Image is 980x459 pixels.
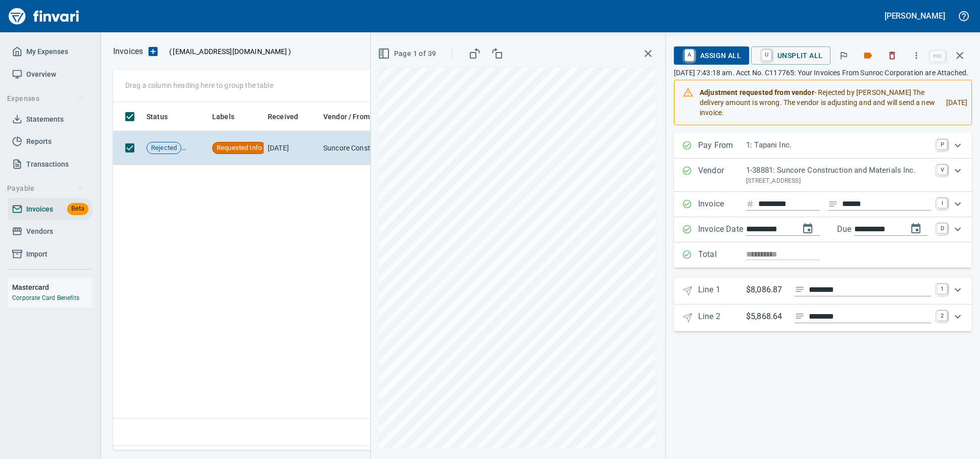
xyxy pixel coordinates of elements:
span: Reports [26,135,52,148]
a: Reports [8,130,92,153]
span: Pages Split [181,143,199,151]
button: change due date [904,217,928,241]
span: Vendor / From [323,111,370,123]
a: V [937,165,947,175]
button: change date [796,217,820,241]
span: Labels [212,111,234,123]
button: UUnsplit All [751,46,830,65]
span: Received [268,111,298,123]
a: esc [930,50,945,62]
span: Expenses [7,92,83,105]
button: Expenses [3,89,87,108]
a: Vendors [8,220,92,243]
div: Expand [674,133,972,159]
h5: [PERSON_NAME] [885,11,945,21]
div: Expand [674,192,972,217]
nav: breadcrumb [113,45,143,58]
a: Import [8,243,92,266]
a: U [762,49,771,61]
span: Received [268,111,311,123]
a: InvoicesBeta [8,198,92,221]
span: Import [26,248,47,261]
svg: Invoice number [746,198,754,210]
span: Status [146,111,181,123]
p: Invoices [113,45,143,58]
span: Beta [67,203,88,215]
span: Statements [26,113,64,126]
span: Invoices [26,203,53,216]
span: Page 1 of 39 [380,47,436,60]
a: 1 [937,284,947,294]
p: $5,868.64 [746,311,787,323]
a: P [937,139,947,149]
p: Vendor [698,165,746,186]
span: Assign All [682,47,741,64]
div: Expand [674,278,972,304]
h6: Mastercard [12,282,92,293]
a: A [684,49,694,61]
span: Status [146,111,168,123]
span: My Expenses [26,45,68,58]
span: [EMAIL_ADDRESS][DOMAIN_NAME] [172,46,288,57]
span: Payable [7,182,83,195]
img: Finvari [6,4,82,28]
button: Upload an Invoice [143,45,163,58]
p: Due [837,223,885,235]
span: Rejected [147,143,181,153]
span: Requested Info [213,143,266,153]
div: [DATE] [938,83,967,122]
button: Page 1 of 39 [376,44,440,63]
span: Overview [26,68,56,81]
button: [PERSON_NAME] [882,8,948,24]
div: Expand [674,159,972,192]
div: Expand [674,217,972,242]
p: 1-38881: Suncore Construction and Materials Inc. [746,165,931,176]
p: ( ) [163,46,291,57]
span: Unsplit All [759,47,822,64]
svg: Invoice description [828,199,838,209]
p: [DATE] 7:43:18 am. Acct No. C117765: Your Invoices From Sunroc Corporation are Attached. [674,68,972,78]
span: Labels [212,111,248,123]
p: Pay From [698,139,746,152]
p: Drag a column heading here to group the table [125,80,273,90]
p: Invoice [698,198,746,211]
p: 1: Tapani Inc. [746,139,931,151]
a: Statements [8,108,92,131]
a: My Expenses [8,40,92,63]
td: [DATE] [264,131,319,165]
button: Flag [832,44,855,67]
a: Overview [8,63,92,86]
strong: Adjustment requested from vendor [700,88,814,96]
p: Line 1 [698,284,746,298]
button: Payable [3,179,87,198]
a: I [937,198,947,208]
span: Transactions [26,158,69,171]
a: Transactions [8,153,92,176]
a: 2 [937,311,947,321]
a: Corporate Card Benefits [12,294,79,301]
span: Vendor / From [323,111,383,123]
p: [STREET_ADDRESS] [746,176,931,186]
button: AAssign All [674,46,749,65]
span: Vendors [26,225,53,238]
a: D [937,223,947,233]
div: Expand [674,304,972,331]
p: $8,086.87 [746,284,787,296]
div: - Rejected by [PERSON_NAME] The delivery amount is wrong. The vendor is adjusting and and will se... [700,83,938,122]
p: Invoice Date [698,223,746,236]
span: Invoice Split [199,143,212,151]
p: Line 2 [698,311,746,325]
td: Suncore Construction and Materials Inc. (1-38881) [319,131,420,165]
